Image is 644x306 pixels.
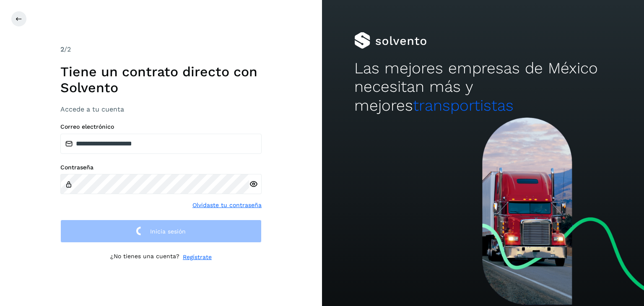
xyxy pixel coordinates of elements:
h3: Accede a tu cuenta [60,105,262,113]
a: Olvidaste tu contraseña [192,201,262,210]
span: 2 [60,45,64,53]
a: Regístrate [183,253,212,262]
span: Inicia sesión [150,228,186,234]
label: Contraseña [60,164,262,171]
p: ¿No tienes una cuenta? [110,253,179,262]
button: Inicia sesión [60,220,262,243]
span: transportistas [413,96,514,114]
h1: Tiene un contrato directo con Solvento [60,64,262,96]
h2: Las mejores empresas de México necesitan más y mejores [354,59,612,115]
div: /2 [60,44,262,54]
label: Correo electrónico [60,123,262,130]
